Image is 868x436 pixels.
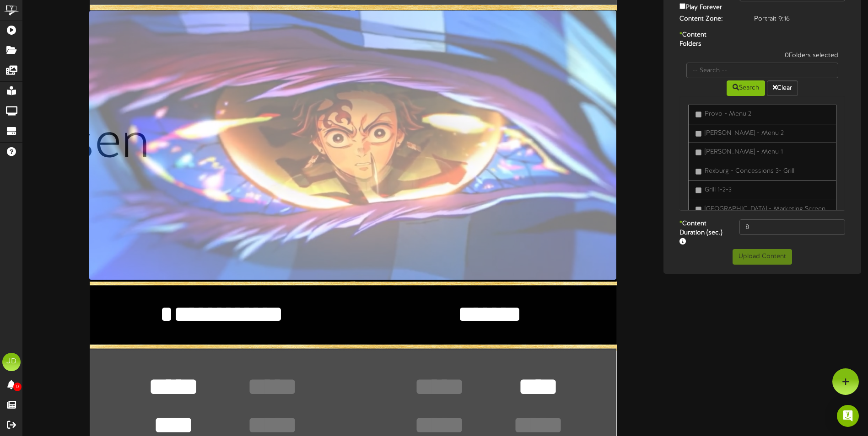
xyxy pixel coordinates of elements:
span: [PERSON_NAME] - Menu 2 [705,130,784,137]
span: [PERSON_NAME] - Menu 1 [705,149,783,155]
input: Rexburg - Concessions 3- Grill [695,169,701,175]
label: Play Forever [679,1,722,12]
input: Grill 1-2-3 [695,187,701,193]
div: Portrait 9:16 [747,15,852,24]
input: Provo - Menu 2 [695,112,701,117]
input: 15 [739,219,845,235]
input: [PERSON_NAME] - Menu 1 [695,149,701,155]
span: 0 [13,383,22,391]
button: Clear [767,80,798,96]
span: [GEOGRAPHIC_DATA] - Marketing Screen [705,206,825,213]
input: [PERSON_NAME] - Menu 2 [695,131,701,137]
div: JD [2,353,21,371]
div: Open Intercom Messenger [837,405,859,427]
label: Content Zone: [673,15,747,24]
button: Upload Content [733,249,792,265]
button: Search [727,80,765,96]
label: Content Duration (sec.) [673,219,733,247]
div: 0 Folders selected [679,51,845,63]
input: Play Forever [679,3,685,9]
input: -- Search -- [686,63,838,78]
span: Rexburg - Concessions 3- Grill [705,168,794,175]
span: Provo - Menu 2 [705,111,751,117]
span: Grill 1-2-3 [705,186,732,193]
input: [GEOGRAPHIC_DATA] - Marketing Screen [695,207,701,213]
label: Content Folders [673,31,733,49]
